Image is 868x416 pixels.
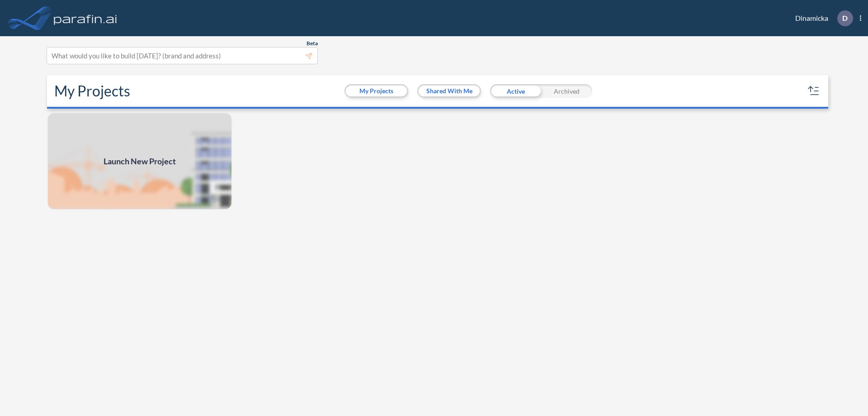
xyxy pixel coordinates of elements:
[47,112,232,210] a: Launch New Project
[307,40,318,47] span: Beta
[807,84,821,98] button: sort
[52,9,119,27] img: logo
[346,86,407,96] button: My Projects
[541,84,592,98] div: Archived
[47,112,232,210] img: add
[104,155,176,167] span: Launch New Project
[490,84,541,98] div: Active
[782,10,861,26] div: Dinamicka
[419,86,480,96] button: Shared With Me
[842,14,848,22] p: D
[54,82,130,100] h2: My Projects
